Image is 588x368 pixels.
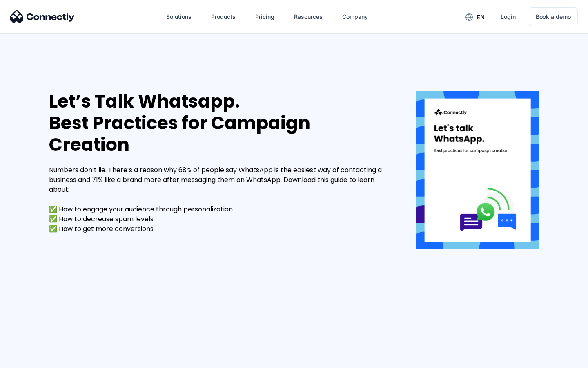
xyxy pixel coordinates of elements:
div: en [477,11,485,23]
img: Connectly Logo [10,10,75,23]
div: Let’s Talk Whatsapp. Best Practices for Campaign Creation [49,91,392,155]
a: Login [494,7,522,27]
div: Numbers don’t lie. There’s a reason why 68% of people say WhatsApp is the easiest way of contacti... [49,165,392,234]
a: Pricing [249,7,281,27]
div: Solutions [166,11,192,22]
a: Book a demo [529,7,578,26]
div: Resources [294,11,323,22]
div: Login [501,11,516,22]
ul: Language list [16,354,49,365]
aside: Language selected: English [8,354,49,365]
div: Company [342,11,368,22]
div: Products [211,11,236,22]
div: Pricing [255,11,274,22]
